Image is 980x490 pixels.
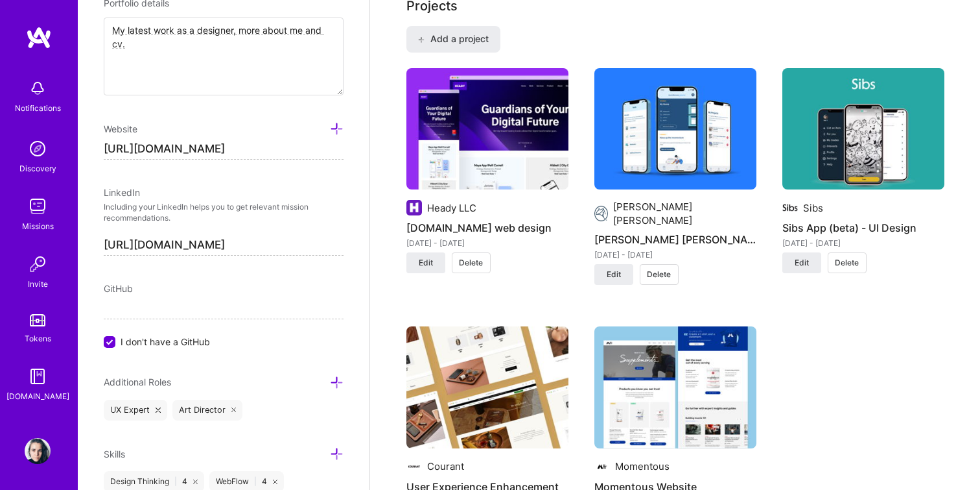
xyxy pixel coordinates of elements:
div: Sibs [803,201,823,215]
img: Invite [25,251,51,277]
img: Heady.io web design [406,68,568,190]
span: Delete [835,257,859,269]
h4: [DOMAIN_NAME] web design [406,219,568,236]
img: discovery [25,136,51,162]
i: icon Close [273,480,277,484]
span: Delete [647,269,671,280]
span: | [254,476,257,487]
span: LinkedIn [104,187,140,198]
img: Company logo [406,200,422,215]
span: Edit [607,269,621,280]
div: Courant [427,459,464,473]
div: Momentous [615,459,670,473]
img: Company logo [406,459,422,474]
span: Delete [459,257,483,269]
img: logo [26,26,52,49]
textarea: My latest work as a designer, more about me and cv. [104,18,344,95]
div: [DATE] - [DATE] [594,248,756,262]
span: I don't have a GitHub [121,335,210,349]
div: UX Expert [104,400,167,421]
p: Including your LinkedIn helps you to get relevant mission recommendations. [104,202,344,224]
span: Edit [419,257,433,269]
span: | [174,476,177,487]
span: Website [104,123,137,134]
i: icon PlusBlack [417,36,425,43]
div: Missions [22,219,54,233]
img: Company logo [594,206,608,221]
img: guide book [25,363,51,389]
img: tokens [30,314,45,326]
div: [PERSON_NAME] [PERSON_NAME] [613,200,756,227]
i: icon Close [193,480,198,484]
span: GitHub [104,283,133,294]
div: Heady LLC [427,201,476,215]
div: [DOMAIN_NAME] [6,389,69,403]
img: Fannie Mae App [594,68,756,190]
div: Art Director [172,400,243,421]
img: teamwork [25,193,51,219]
span: Edit [795,257,809,269]
span: Additional Roles [104,376,171,387]
input: http://... [104,139,344,160]
img: User Experience Enhancement [406,326,568,448]
img: Sibs App (beta) - UI Design [782,68,944,190]
i: icon Close [231,408,237,413]
div: Notifications [15,101,61,115]
img: Company logo [782,200,798,215]
span: Skills [104,448,125,459]
img: bell [25,75,51,101]
div: [DATE] - [DATE] [406,236,568,250]
i: icon Close [156,408,161,413]
h4: Sibs App (beta) - UI Design [782,219,944,236]
div: Discovery [19,162,56,175]
img: Company logo [594,459,610,474]
span: Add a project [417,32,488,45]
img: Momentous Website [594,326,756,448]
h4: [PERSON_NAME] [PERSON_NAME] App [594,231,756,248]
img: User Avatar [25,438,51,464]
div: Tokens [25,332,51,345]
div: Invite [28,277,48,291]
div: [DATE] - [DATE] [782,236,944,250]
